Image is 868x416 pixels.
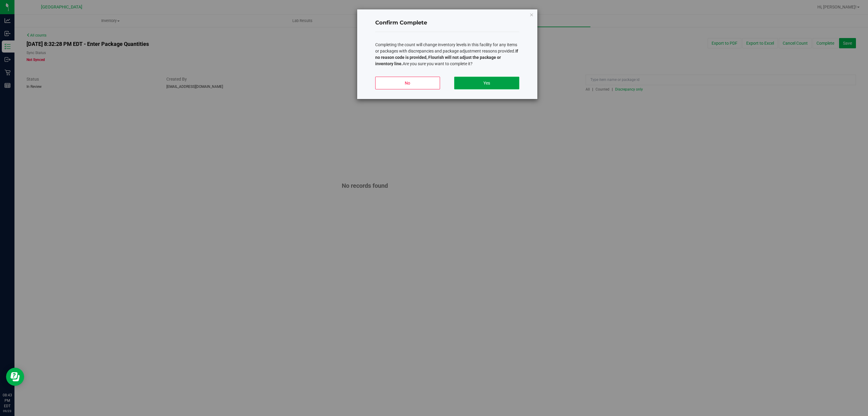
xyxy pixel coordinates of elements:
b: If no reason code is provided, Flourish will not adjust the package or inventory line. [375,49,518,66]
iframe: Resource center [6,368,24,386]
button: Yes [454,77,519,89]
h4: Confirm Complete [375,19,519,27]
button: No [375,77,440,89]
span: Completing the count will change inventory levels in this facility for any items or packages with... [375,42,518,66]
